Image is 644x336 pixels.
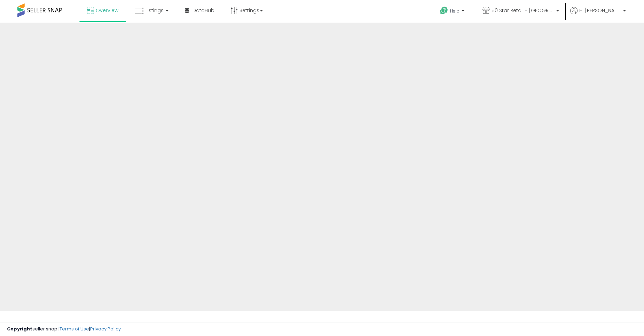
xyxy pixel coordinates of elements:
a: Hi [PERSON_NAME] [570,7,626,23]
span: Listings [146,7,164,14]
i: Get Help [440,6,448,15]
a: Help [434,1,471,23]
span: Overview [96,7,118,14]
span: Hi [PERSON_NAME] [579,7,621,14]
span: DataHub [193,7,214,14]
span: 50 Star Retail - [GEOGRAPHIC_DATA] [492,7,554,14]
span: Help [450,8,460,14]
